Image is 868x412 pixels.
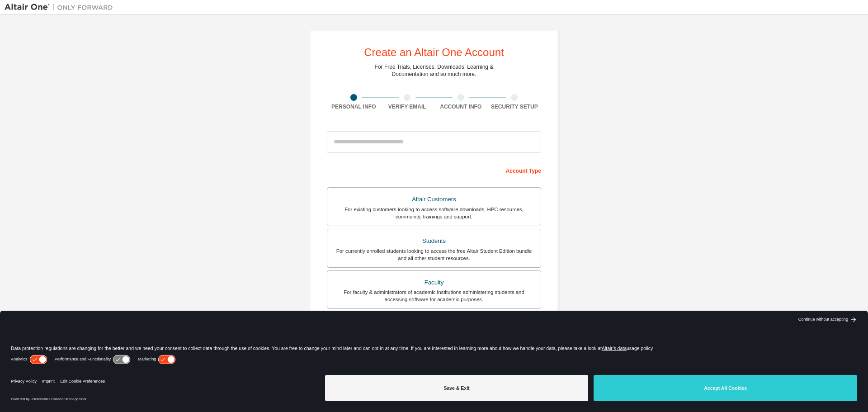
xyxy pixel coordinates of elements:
[333,247,535,262] div: For currently enrolled students looking to access the free Altair Student Edition bundle and all ...
[327,163,541,177] div: Account Type
[381,103,434,110] div: Verify Email
[364,47,504,58] div: Create an Altair One Account
[488,103,542,110] div: Security Setup
[434,103,488,110] div: Account Info
[327,103,381,110] div: Personal Info
[333,193,535,206] div: Altair Customers
[333,289,535,303] div: For faculty & administrators of academic institutions administering students and accessing softwa...
[5,3,118,12] img: Altair One
[375,63,494,78] div: For Free Trials, Licenses, Downloads, Learning & Documentation and so much more.
[333,206,535,220] div: For existing customers looking to access software downloads, HPC resources, community, trainings ...
[333,276,535,289] div: Faculty
[333,235,535,247] div: Students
